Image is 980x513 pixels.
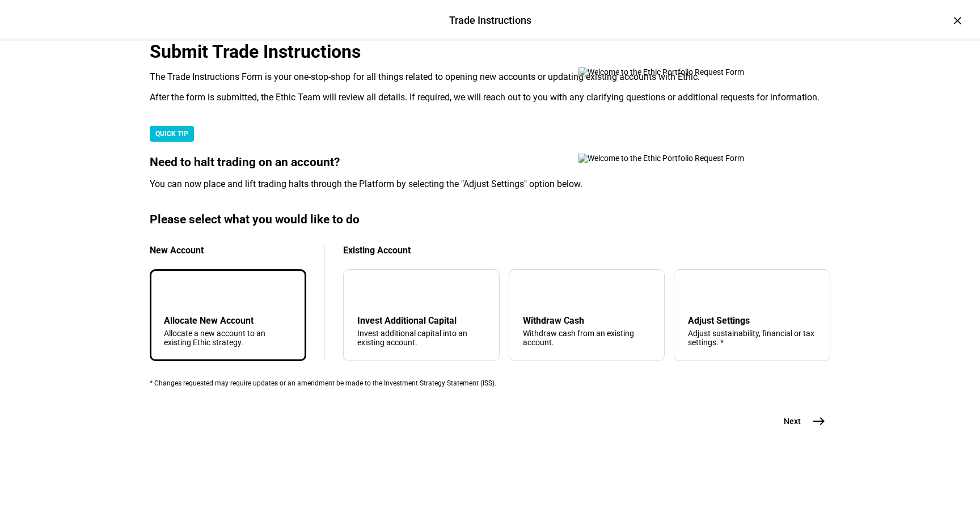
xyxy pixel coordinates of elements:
[770,410,830,433] button: Next
[688,329,816,347] div: Adjust sustainability, financial or tax settings. *
[578,67,783,77] img: Welcome to the Ethic Portfolio Request Form
[150,71,830,83] div: The Trade Instructions Form is your one-stop-shop for all things related to opening new accounts ...
[150,379,830,387] div: * Changes requested may require updates or an amendment be made to the Investment Strategy Statem...
[784,416,801,427] span: Next
[150,41,830,62] div: Submit Trade Instructions
[948,11,966,29] div: ×
[525,286,539,299] mat-icon: arrow_upward
[164,315,292,326] div: Allocate New Account
[150,179,830,190] div: You can now place and lift trading halts through the Platform by selecting the "Adjust Settings" ...
[357,329,485,347] div: Invest additional capital into an existing account.
[688,283,706,302] mat-icon: tune
[150,245,306,256] div: New Account
[150,92,830,103] div: After the form is submitted, the Ethic Team will review all details. If required, we will reach o...
[449,13,531,28] div: Trade Instructions
[343,245,830,256] div: Existing Account
[357,315,485,326] div: Invest Additional Capital
[688,315,816,326] div: Adjust Settings
[150,155,830,169] div: Need to halt trading on an account?
[523,329,651,347] div: Withdraw cash from an existing account.
[523,315,651,326] div: Withdraw Cash
[150,126,194,142] div: QUICK TIP
[166,286,180,299] mat-icon: add
[578,154,783,163] img: Welcome to the Ethic Portfolio Request Form
[164,329,292,347] div: Allocate a new account to an existing Ethic strategy.
[360,286,373,299] mat-icon: arrow_downward
[812,414,826,428] mat-icon: east
[150,213,830,227] div: Please select what you would like to do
